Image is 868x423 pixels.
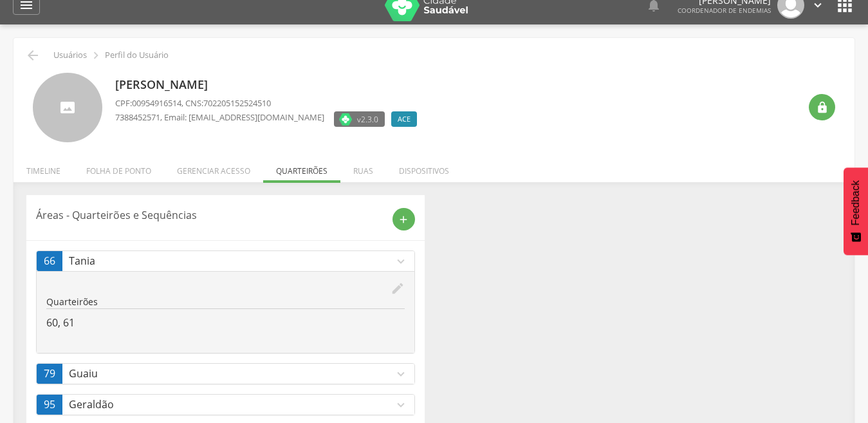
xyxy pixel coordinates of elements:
[115,111,160,123] span: 7388452571
[37,364,414,384] a: 79Guaiuexpand_more
[115,77,423,93] p: [PERSON_NAME]
[73,153,164,183] li: Folha de ponto
[844,167,868,255] button: Feedback - Mostrar pesquisa
[132,97,181,109] span: 00954916514
[850,180,862,225] span: Feedback
[394,367,408,381] i: expand_more
[105,50,169,61] p: Perfil do Usuário
[340,153,386,183] li: Ruas
[25,48,41,63] i: Voltar
[394,254,408,268] i: expand_more
[53,50,87,61] p: Usuários
[37,395,414,415] a: 95Geraldãoexpand_more
[398,214,409,225] i: add
[36,208,383,223] p: Áreas - Quarteirões e Sequências
[357,113,378,126] span: v2.3.0
[334,111,385,127] label: Versão do aplicativo
[386,153,462,183] li: Dispositivos
[391,281,405,296] i: edit
[115,111,324,124] p: , Email: [EMAIL_ADDRESS][DOMAIN_NAME]
[46,315,405,330] p: 60, 61
[115,97,423,109] p: CPF: , CNS:
[69,366,394,381] p: Guaiu
[816,101,829,114] i: 
[69,254,394,268] p: Tania
[678,6,771,15] span: Coordenador de Endemias
[14,153,73,183] li: Timeline
[69,397,394,412] p: Geraldão
[37,251,414,271] a: 66Taniaexpand_more
[164,153,263,183] li: Gerenciar acesso
[394,398,408,412] i: expand_more
[809,94,835,120] div: Resetar senha
[203,97,271,109] span: 702205152524510
[398,114,411,124] span: ACE
[44,254,55,268] span: 66
[46,296,405,308] p: Quarteirões
[89,48,103,62] i: 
